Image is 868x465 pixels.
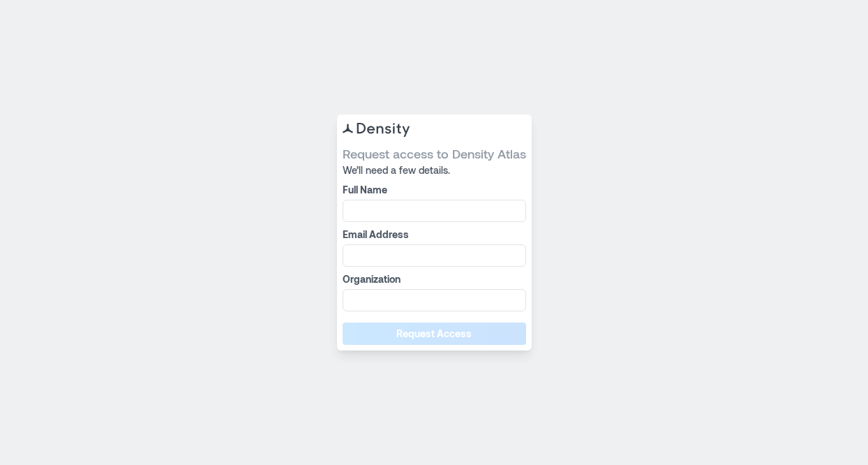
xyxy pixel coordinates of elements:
label: Email Address [343,228,523,242]
label: Full Name [343,183,523,197]
span: Request access to Density Atlas [343,145,526,162]
label: Organization [343,272,523,286]
span: Request Access [396,327,472,341]
span: We’ll need a few details. [343,163,526,177]
button: Request Access [343,323,526,345]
